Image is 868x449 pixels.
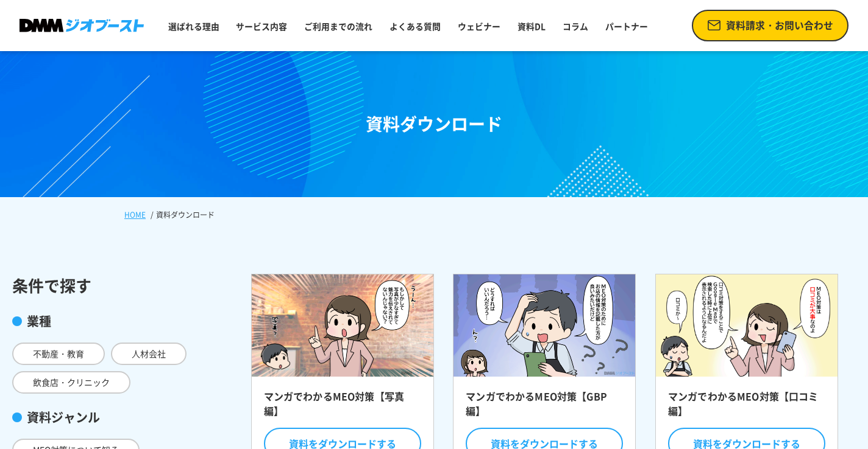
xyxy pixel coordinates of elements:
[12,408,232,426] div: 資料ジャンル
[12,343,105,365] span: 不動産・教育
[12,371,130,394] span: 飲食店・クリニック
[668,389,825,425] h2: マンガでわかるMEO対策【口コミ編】
[692,10,848,41] a: 資料請求・お問い合わせ
[299,15,377,37] a: ご利用までの流れ
[111,343,187,365] span: 人材会社
[558,15,593,37] a: コラム
[231,15,292,37] a: サービス内容
[148,209,217,220] li: 資料ダウンロード
[264,389,421,425] h2: マンガでわかるMEO対策【写真編】
[124,209,146,220] a: HOME
[466,389,623,425] h2: マンガでわかるMEO対策【GBP編】
[385,15,446,37] a: よくある質問
[726,18,833,33] span: 資料請求・お問い合わせ
[366,111,502,137] h1: 資料ダウンロード
[20,19,144,32] img: DMMジオブースト
[163,15,224,37] a: 選ばれる理由
[600,15,653,37] a: パートナー
[513,15,550,37] a: 資料DL
[12,274,232,298] div: 条件で探す
[453,15,505,37] a: ウェビナー
[12,312,232,330] div: 業種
